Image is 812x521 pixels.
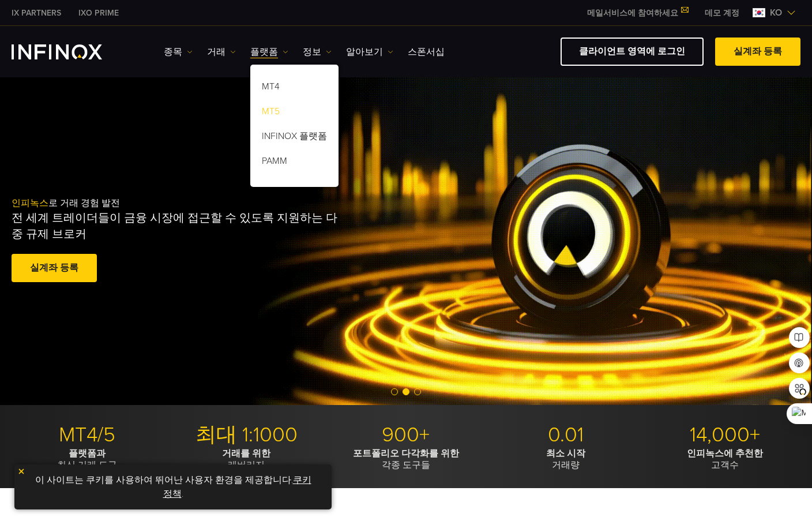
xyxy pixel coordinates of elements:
[12,254,97,282] a: 실계좌 등록
[69,448,106,459] strong: 플랫폼과
[649,422,800,448] p: 14,000+
[687,448,763,459] strong: 인피녹스에 추천한
[164,45,193,59] a: 종목
[250,151,339,175] a: PAMM
[171,422,322,448] p: 최대 1:1000
[12,210,346,242] p: 전 세계 트레이더들이 금융 시장에 접근할 수 있도록 지원하는 다중 규제 브로커
[346,45,393,59] a: 알아보기
[17,467,25,475] img: yellow close icon
[20,470,326,504] p: 이 사이트는 쿠키를 사용하여 뛰어난 사용자 환경을 제공합니다. .
[578,8,696,18] a: 메일서비스에 참여하세요
[490,448,641,471] p: 거래량
[250,101,339,126] a: MT5
[12,44,129,59] a: INFINOX Logo
[250,45,288,59] a: 플랫폼
[12,197,48,209] span: 인피녹스
[70,7,127,19] a: INFINOX
[765,6,787,20] span: ko
[403,388,409,395] span: Go to slide 2
[3,7,70,19] a: INFINOX
[303,45,332,59] a: 정보
[12,448,163,471] p: 최신 거래 도구
[546,448,585,459] strong: 최소 시작
[696,7,748,19] a: INFINOX MENU
[250,76,339,101] a: MT4
[330,448,482,471] p: 각종 도구들
[353,448,459,459] strong: 포트폴리오 다각화를 위한
[408,45,445,59] a: 스폰서십
[12,179,430,303] div: 로 거래 경험 발전
[222,448,270,459] strong: 거래를 위한
[250,126,339,151] a: INFINOX 플랫폼
[207,45,236,59] a: 거래
[12,422,163,448] p: MT4/5
[561,38,704,66] a: 클라이언트 영역에 로그인
[414,388,421,395] span: Go to slide 3
[171,448,322,471] p: 레버리지
[490,422,641,448] p: 0.01
[715,38,800,66] a: 실계좌 등록
[649,448,800,471] p: 고객수
[391,388,398,395] span: Go to slide 1
[330,422,482,448] p: 900+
